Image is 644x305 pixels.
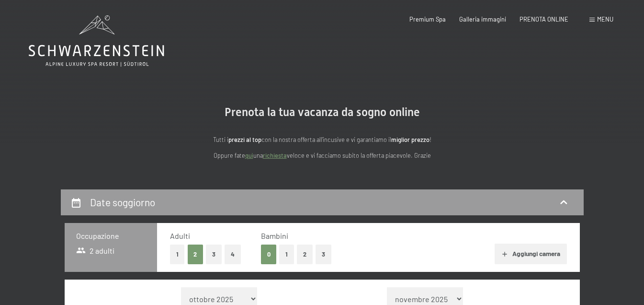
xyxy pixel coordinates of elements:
[76,246,115,256] span: 2 adulti
[225,106,420,119] span: Prenota la tua vacanza da sogno online
[297,245,313,264] button: 2
[131,135,514,144] p: Tutti i con la nostra offerta all'incusive e vi garantiamo il !
[76,231,146,241] h3: Occupazione
[279,245,294,264] button: 1
[131,151,514,160] p: Oppure fate una veloce e vi facciamo subito la offerta piacevole. Grazie
[495,244,567,265] button: Aggiungi camera
[188,245,203,264] button: 2
[261,245,277,264] button: 0
[245,152,253,159] a: quì
[597,15,613,23] span: Menu
[170,245,185,264] button: 1
[261,231,288,240] span: Bambini
[409,15,446,23] a: Premium Spa
[520,15,568,23] a: PRENOTA ONLINE
[228,136,261,143] strong: prezzi al top
[459,15,506,23] a: Galleria immagini
[206,245,222,264] button: 3
[170,231,190,240] span: Adulti
[90,196,155,208] h2: Date soggiorno
[225,245,241,264] button: 4
[316,245,331,264] button: 3
[391,136,429,143] strong: miglior prezzo
[263,152,287,159] a: richiesta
